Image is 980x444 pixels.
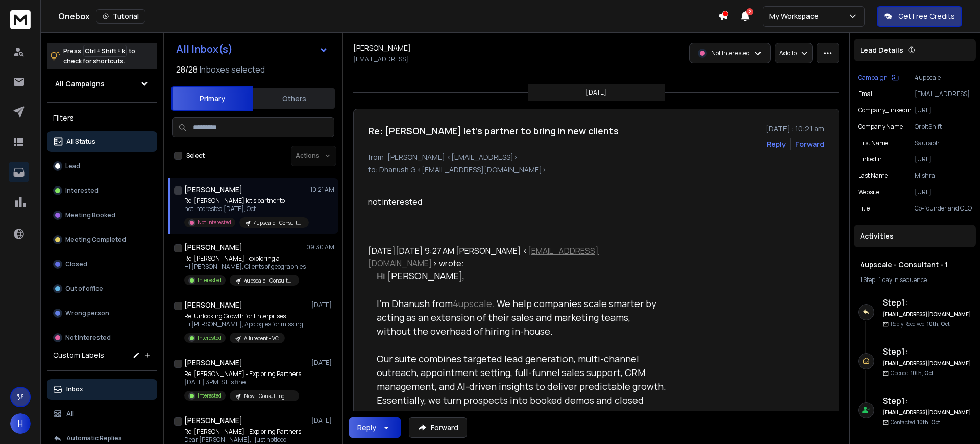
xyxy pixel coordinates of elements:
button: Meeting Completed [47,229,157,250]
p: Hi [PERSON_NAME], Apologies for missing [184,320,303,329]
p: Not Interested [65,334,111,342]
p: [EMAIL_ADDRESS] [353,55,408,63]
p: Automatic Replies [66,434,122,442]
p: Re: [PERSON_NAME] - Exploring Partnership [184,428,307,436]
h3: Custom Labels [53,350,104,360]
p: 4upscale - Consultant - 1 [254,219,303,227]
button: Wrong person [47,303,157,323]
h1: [PERSON_NAME] [353,43,411,53]
label: Select [186,152,205,160]
button: Out of office [47,278,157,299]
p: Get Free Credits [898,11,955,21]
button: Forward [409,417,467,438]
p: Opened [891,369,934,377]
h6: Step 1 : [883,345,972,358]
button: Reply [349,417,401,438]
p: [DATE] [586,88,606,97]
button: Campaign [858,74,899,82]
p: Interested [198,392,222,400]
h1: [PERSON_NAME] [184,415,242,426]
h1: All Inbox(s) [176,44,233,54]
span: 10th, Oct [917,418,940,426]
h1: [PERSON_NAME] [184,242,242,252]
p: First Name [858,139,888,147]
h6: [EMAIL_ADDRESS][DOMAIN_NAME] [883,360,972,367]
p: Meeting Completed [65,236,126,244]
button: Closed [47,254,157,274]
button: All Status [47,131,157,152]
p: [DATE] 3PM IST is fine [184,378,307,386]
p: website [858,188,879,196]
p: not interested [DATE], Oct [184,205,307,213]
p: from: [PERSON_NAME] <[EMAIL_ADDRESS]> [368,152,824,162]
p: Co-founder and CEO [915,204,972,213]
button: All [47,404,157,424]
h1: 4upscale - Consultant - 1 [860,260,970,270]
div: not interested [368,196,666,208]
p: Wrong person [65,309,109,317]
p: Dear [PERSON_NAME], I just noticed [184,436,307,444]
p: Lead Details [860,45,903,55]
p: Campaign [858,74,888,82]
p: My Workspace [769,11,823,21]
p: Re: [PERSON_NAME] - exploring a [184,254,306,263]
p: Re: [PERSON_NAME] let’s partner to [184,197,307,205]
p: [DATE] [311,301,334,309]
span: Hi [PERSON_NAME], [377,270,464,282]
div: [DATE][DATE] 9:27 AM [PERSON_NAME] < > wrote: [368,245,666,269]
p: Meeting Booked [65,211,115,219]
h1: Re: [PERSON_NAME] let’s partner to bring in new clients [368,124,619,138]
p: Interested [198,276,222,284]
p: [DATE] [311,359,334,367]
p: Re: [PERSON_NAME] - Exploring Partnership [184,370,307,378]
p: Lead [65,162,80,170]
span: Our suite combines targeted lead generation, multi-channel outreach, appointment setting, full-fu... [377,353,668,420]
button: Others [253,87,335,110]
button: H [10,413,31,434]
p: Press to check for shortcuts. [63,46,135,66]
h6: Step 1 : [883,394,972,407]
p: 4upscale - Consultant - 1 [244,277,293,285]
button: All Inbox(s) [168,39,336,59]
button: Meeting Booked [47,205,157,225]
h1: [PERSON_NAME] [184,300,242,310]
p: Interested [198,334,222,342]
span: I’m Dhanush from . We help companies scale smarter by acting as an extension of their sales and m... [377,297,658,337]
p: Mishra [915,172,972,180]
button: Not Interested [47,328,157,348]
p: Inbox [66,385,83,393]
p: Contacted [891,418,940,426]
p: 09:30 AM [306,243,334,251]
p: Add to [779,49,797,57]
div: | [860,276,970,284]
p: Reply Received [891,320,950,328]
button: Get Free Credits [877,6,962,27]
p: Out of office [65,285,103,293]
p: All [66,410,74,418]
button: Lead [47,156,157,176]
p: 4upscale - Consultant - 1 [915,74,972,82]
span: 10th, Oct [911,369,934,377]
p: [EMAIL_ADDRESS] [915,90,972,98]
span: 1 Step [860,275,875,284]
p: [URL][DOMAIN_NAME] [915,106,972,114]
p: New - Consulting - Indian - Allurecent [244,392,293,400]
h6: [EMAIL_ADDRESS][DOMAIN_NAME] [883,409,972,416]
button: All Campaigns [47,74,157,94]
p: Not Interested [711,49,750,57]
p: Interested [65,186,99,195]
div: Activities [854,225,976,247]
p: Hi [PERSON_NAME], Clients of geographies [184,263,306,271]
span: 28 / 28 [176,63,198,76]
p: Company Name [858,123,903,131]
button: Tutorial [96,9,145,24]
div: Onebox [58,9,718,24]
p: Last Name [858,172,888,180]
p: Not Interested [198,219,231,226]
p: [URL][DOMAIN_NAME] [915,155,972,163]
p: 10:21 AM [310,185,334,194]
p: to: Dhanush G <[EMAIL_ADDRESS][DOMAIN_NAME]> [368,165,824,175]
